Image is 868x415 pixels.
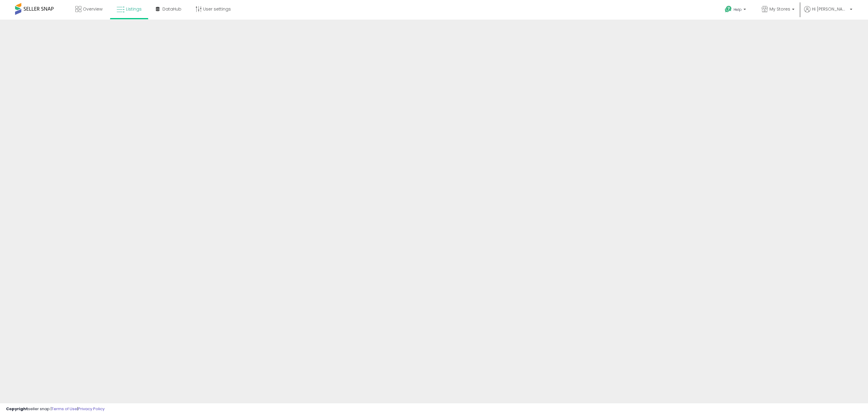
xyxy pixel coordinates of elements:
[804,6,852,20] a: Hi [PERSON_NAME]
[162,6,181,12] span: DataHub
[83,6,102,12] span: Overview
[725,5,732,13] i: Get Help
[734,7,742,12] span: Help
[812,6,848,12] span: Hi [PERSON_NAME]
[126,6,142,12] span: Listings
[720,1,752,20] a: Help
[769,6,790,12] span: My Stores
